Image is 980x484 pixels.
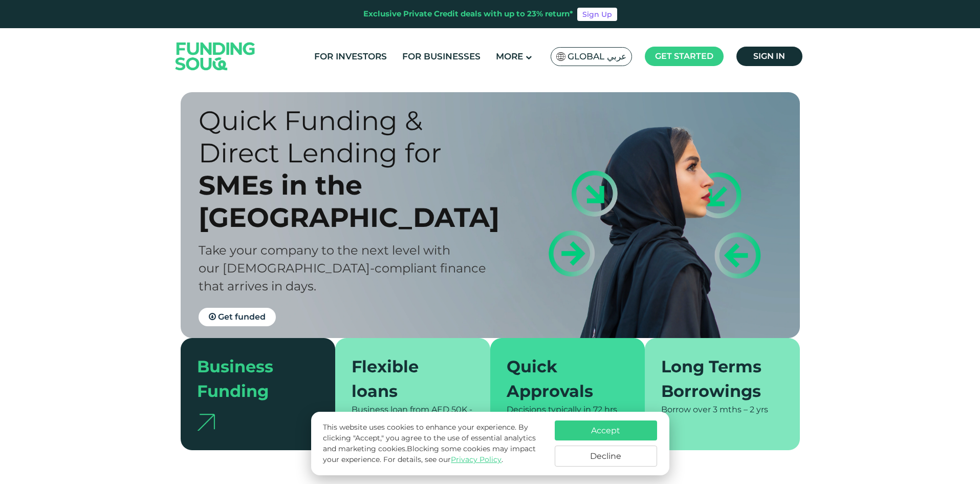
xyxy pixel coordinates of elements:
[661,354,771,404] div: Long Terms Borrowings
[496,51,523,61] span: More
[507,354,617,404] div: Quick Approvals
[197,354,307,404] div: Business Funding
[555,446,657,467] button: Decline
[199,308,276,326] a: Get funded
[352,354,462,404] div: Flexible loans
[577,8,617,21] a: Sign Up
[556,52,565,61] img: SA Flag
[199,169,508,234] div: SMEs in the [GEOGRAPHIC_DATA]
[352,405,429,414] span: Business loan from
[199,243,486,293] span: Take your company to the next level with our [DEMOGRAPHIC_DATA]-compliant finance that arrives in...
[363,8,573,20] div: Exclusive Private Credit deals with up to 23% return*
[568,51,626,62] span: Global عربي
[736,47,802,66] a: Sign in
[383,455,503,464] span: For details, see our .
[312,48,389,65] a: For Investors
[400,48,483,65] a: For Businesses
[655,51,713,61] span: Get started
[593,405,617,414] span: 72 hrs
[197,414,215,431] img: arrow
[199,104,508,169] div: Quick Funding & Direct Lending for
[661,405,711,414] span: Borrow over
[555,420,657,440] button: Accept
[713,405,768,414] span: 3 mths – 2 yrs
[218,312,266,322] span: Get funded
[753,51,785,61] span: Sign in
[323,444,536,464] span: Blocking some cookies may impact your experience.
[323,422,544,465] p: This website uses cookies to enhance your experience. By clicking "Accept," you agree to the use ...
[165,30,266,82] img: Logo
[507,405,591,414] span: Decisions typically in
[451,455,502,464] a: Privacy Policy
